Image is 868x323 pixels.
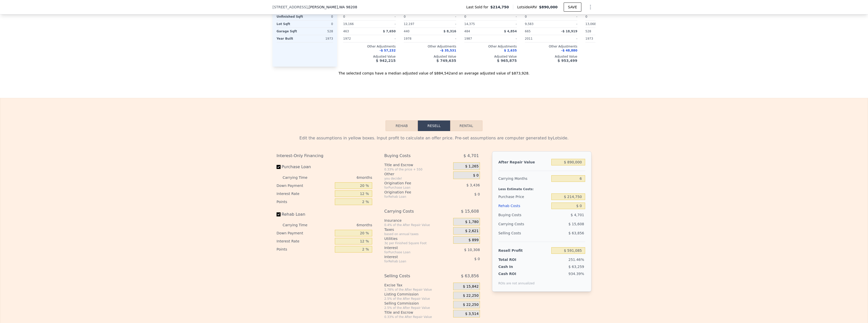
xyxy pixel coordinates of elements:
div: ROIs are not annualized [498,276,535,285]
div: Lot Sqft [277,20,304,28]
div: for Rehab Loan [384,195,441,199]
div: Buying Costs [498,210,549,219]
div: - [431,13,456,20]
span: -$ 18,919 [561,30,577,33]
span: $ 22,250 [463,293,479,298]
span: $ 4,701 [464,151,479,160]
span: Last Sold for [466,5,491,10]
span: 440 [404,30,410,33]
div: 0.33% of the price + 550 [384,167,451,171]
span: $ 22,250 [463,303,479,307]
span: , WA 98208 [338,5,357,9]
div: 528 [306,28,333,35]
div: Adjusted Value [525,55,577,59]
div: - [552,20,577,28]
div: 3¢ per Finished Square Foot [384,241,451,245]
span: $ 15,608 [461,207,479,216]
div: Taxes [384,227,451,232]
div: Adjusted Value [585,55,638,59]
div: Edit the assumptions in yellow boxes. Input profit to calculate an offer price. Pre-set assumptio... [277,135,591,141]
div: 0 [306,20,333,28]
div: 1972 [343,35,368,42]
input: Rehab Loan [277,212,281,216]
span: 463 [343,30,349,33]
div: Adjusted Value [343,55,396,59]
div: based on annual taxes [384,232,451,236]
div: Total ROI [498,257,530,262]
div: Interest [384,254,441,259]
span: 0 [404,15,406,18]
div: Excise Tax [384,283,451,288]
span: 665 [525,30,531,33]
div: Carrying Time [283,221,315,229]
div: After Repair Value [498,158,549,167]
label: Rehab Loan [277,210,333,219]
div: Interest-Only Financing [277,151,372,160]
span: $ 1,780 [465,220,478,224]
div: Other Adjustments [343,44,396,48]
div: - [492,20,517,28]
div: - [552,35,577,42]
div: Down Payment [277,229,333,237]
span: $ 2,635 [504,49,517,52]
div: - [370,13,396,20]
span: [STREET_ADDRESS] [273,5,308,10]
div: Selling Commission [384,301,451,306]
div: you decide! [384,177,451,181]
button: Show Options [585,2,595,12]
span: 0 [525,15,527,18]
span: $ 965,875 [497,59,517,63]
div: - [552,13,577,20]
div: Origination Fee [384,190,441,195]
span: $214,750 [490,5,509,10]
span: 934.39% [568,272,584,276]
span: $ 7,650 [383,30,396,33]
div: Interest Rate [277,190,333,198]
span: 251.46% [568,258,584,262]
div: Year Built [277,35,304,42]
span: 12,197 [404,22,414,26]
div: 2011 [525,35,550,42]
span: -$ 35,531 [440,49,456,52]
div: - [492,35,517,42]
div: Interest [384,245,441,250]
span: $ 953,499 [558,59,577,63]
div: Listing Commission [384,292,451,297]
span: $ 942,215 [376,59,396,63]
div: Title and Escrow [384,162,451,167]
span: $ 4,701 [571,213,584,217]
span: $ 0 [474,192,480,196]
button: Rehab [386,120,418,131]
div: Other Adjustments [404,44,456,48]
input: Purchase Loan [277,165,281,169]
span: $ 15,842 [463,284,479,289]
span: $ 1,265 [465,164,478,169]
div: 1973 [306,35,333,42]
div: Rehab Costs [498,201,549,210]
div: for Purchase Loan [384,186,441,190]
span: 0 [585,15,587,18]
div: Adjusted Value [404,55,456,59]
div: Selling Costs [384,271,441,281]
div: Origination Fee [384,181,441,186]
span: $ 10,308 [464,248,480,252]
div: - [370,20,396,28]
span: $ 8,316 [444,30,456,33]
span: -$ 57,232 [379,49,396,52]
div: 6 months [317,221,372,229]
span: , [PERSON_NAME] [308,5,357,10]
span: $ 63,856 [568,231,584,235]
span: $ 2,621 [465,229,478,233]
div: for Purchase Loan [384,250,441,254]
div: 1978 [404,35,429,42]
span: 14,375 [464,22,475,26]
span: $ 4,854 [504,30,517,33]
span: $ 899 [469,238,479,242]
span: $ 0 [474,257,480,261]
div: Cash ROI [498,271,535,276]
div: Cash In [498,264,530,269]
span: 528 [585,30,591,33]
span: 484 [464,30,470,33]
span: 0 [464,15,466,18]
div: Other Adjustments [525,44,577,48]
